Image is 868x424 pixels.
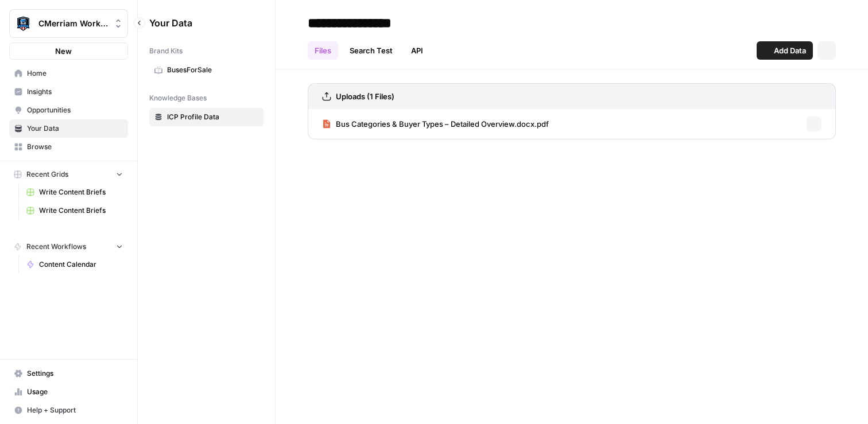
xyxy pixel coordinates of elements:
span: Opportunities [27,105,123,115]
span: Your Data [27,123,123,134]
span: CMerriam Workspace [38,18,108,29]
button: Recent Grids [9,166,128,183]
span: Home [27,68,123,79]
span: ICP Profile Data [167,112,258,122]
span: Recent Workflows [26,242,86,252]
span: Insights [27,87,123,97]
span: Write Content Briefs [39,205,123,216]
button: Add Data [757,41,813,60]
span: New [55,45,72,57]
span: Content Calendar [39,259,123,270]
a: Files [308,41,338,60]
span: Browse [27,142,123,152]
span: BusesForSale [167,65,258,75]
img: CMerriam Workspace Logo [13,13,34,34]
a: Opportunities [9,101,128,119]
span: Add Data [774,45,806,56]
a: Insights [9,83,128,101]
a: API [404,41,430,60]
span: Bus Categories & Buyer Types – Detailed Overview.docx.pdf [336,118,549,130]
span: Knowledge Bases [149,93,207,103]
span: Usage [27,387,123,397]
a: Uploads (1 Files) [322,84,394,109]
a: Home [9,64,128,83]
span: Settings [27,368,123,379]
a: Search Test [343,41,400,60]
button: Workspace: CMerriam Workspace [9,9,128,38]
button: Help + Support [9,401,128,419]
a: Content Calendar [21,255,128,274]
span: Brand Kits [149,46,183,56]
span: Write Content Briefs [39,187,123,197]
a: Your Data [9,119,128,138]
a: Write Content Briefs [21,201,128,220]
a: Usage [9,383,128,401]
a: ICP Profile Data [149,108,263,126]
a: Write Content Briefs [21,183,128,201]
a: BusesForSale [149,61,263,79]
a: Browse [9,138,128,156]
span: Your Data [149,16,250,30]
h3: Uploads (1 Files) [336,91,394,102]
a: Settings [9,364,128,383]
button: Recent Workflows [9,238,128,255]
span: Help + Support [27,405,123,415]
span: Recent Grids [26,169,68,180]
button: New [9,42,128,60]
a: Bus Categories & Buyer Types – Detailed Overview.docx.pdf [322,109,549,139]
